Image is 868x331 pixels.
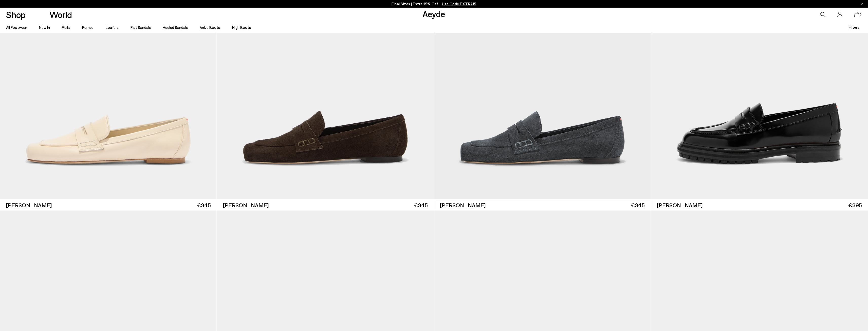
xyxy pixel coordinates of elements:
span: €345 [631,201,645,209]
a: 0 [854,12,859,17]
span: Filters [849,25,859,29]
span: Navigate to /collections/ss25-final-sizes [442,2,476,6]
a: Shop [6,10,26,19]
a: [PERSON_NAME] €345 [434,199,651,211]
span: [PERSON_NAME] [657,201,703,209]
span: €345 [197,201,211,209]
a: New In [39,25,50,30]
a: World [49,10,72,19]
a: All Footwear [6,25,27,30]
span: €345 [414,201,428,209]
a: Flat Sandals [131,25,151,30]
a: Pumps [82,25,94,30]
a: Flats [62,25,70,30]
a: Aeyde [422,8,445,19]
span: €395 [848,201,862,209]
a: Heeled Sandals [163,25,188,30]
span: [PERSON_NAME] [223,201,269,209]
span: [PERSON_NAME] [440,201,486,209]
a: High Boots [232,25,251,30]
a: Ankle Boots [200,25,220,30]
span: 0 [859,13,862,16]
a: Loafers [106,25,119,30]
a: [PERSON_NAME] €345 [217,199,434,211]
span: [PERSON_NAME] [6,201,52,209]
a: [PERSON_NAME] €395 [651,199,868,211]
